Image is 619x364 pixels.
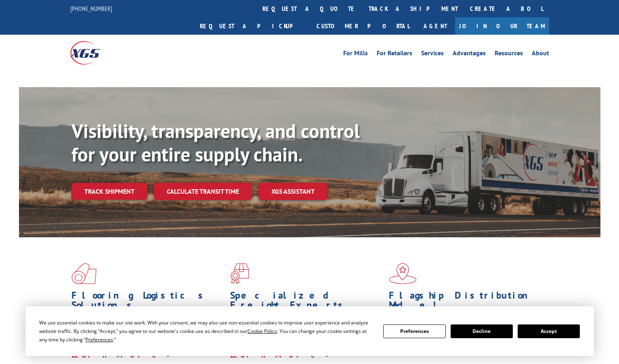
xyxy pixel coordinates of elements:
[451,324,513,338] button: Decline
[343,50,368,59] a: For Mills
[311,17,415,35] a: Customer Portal
[455,17,549,35] a: Join Our Team
[154,183,252,200] a: Calculate transit time
[248,328,277,335] span: Cookie Policy
[383,324,445,338] button: Preferences
[258,183,327,200] a: XGS ASSISTANT
[230,350,331,360] a: Learn More >
[70,4,112,13] a: [PHONE_NUMBER]
[495,50,523,59] a: Resources
[415,17,455,35] a: Agent
[39,318,373,344] div: We use essential cookies to make our site work. With your consent, we may also use non-essential ...
[377,50,412,59] a: For Retailers
[453,50,486,59] a: Advantages
[71,183,147,200] a: Track shipment
[389,291,541,314] h1: Flagship Distribution Model
[532,50,549,59] a: About
[71,291,224,314] h1: Flooring Logistics Solutions
[71,263,97,284] img: xgs-icon-total-supply-chain-intelligence-red
[25,306,594,356] div: Cookie Consent Prompt
[421,50,444,59] a: Services
[71,118,360,167] b: Visibility, transparency, and control for your entire supply chain.
[230,291,383,314] h1: Specialized Freight Experts
[518,324,580,338] button: Accept
[194,17,311,35] a: Request a pickup
[86,336,113,343] span: Preferences
[71,350,172,360] a: Learn More >
[389,263,417,284] img: xgs-icon-flagship-distribution-model-red
[230,263,249,284] img: xgs-icon-focused-on-flooring-red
